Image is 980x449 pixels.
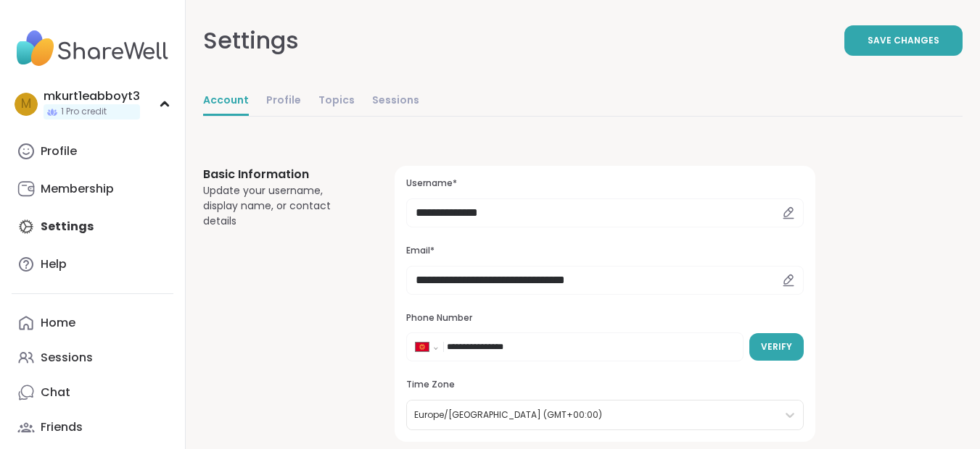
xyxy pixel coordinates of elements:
h3: Phone Number [406,312,804,324]
a: Profile [12,134,173,169]
a: Sessions [12,340,173,375]
a: Help [12,247,173,282]
a: Chat [12,375,173,410]
div: Home [41,315,75,331]
div: Membership [41,181,114,197]
h3: Time Zone [406,379,804,391]
div: Sessions [41,350,93,366]
img: ShareWell Nav Logo [12,23,173,74]
a: Profile [266,87,301,116]
a: Friends [12,410,173,445]
span: Save Changes [868,34,939,47]
button: Save Changes [844,25,963,56]
a: Topics [318,87,355,116]
button: Verify [749,333,804,361]
span: Verify [761,340,792,353]
div: mkurt1eabboyt3 [44,88,140,104]
div: Profile [41,143,77,159]
span: m [21,95,31,114]
a: Home [12,306,173,340]
div: Help [41,256,67,272]
div: Chat [41,385,70,400]
a: Account [203,87,249,116]
h3: Username* [406,177,804,190]
div: Friends [41,419,83,435]
a: Membership [12,172,173,206]
div: Settings [203,23,299,58]
a: Sessions [372,87,419,116]
span: 1 Pro credit [61,106,107,118]
h3: Email* [406,245,804,257]
div: Update your username, display name, or contact details [203,183,360,229]
h3: Basic Information [203,166,360,183]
